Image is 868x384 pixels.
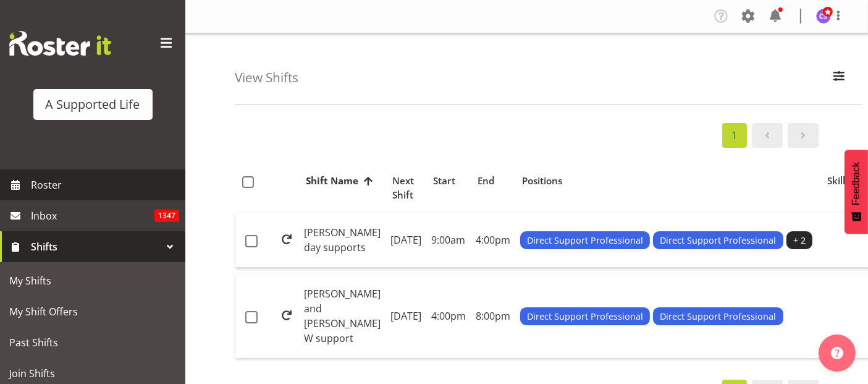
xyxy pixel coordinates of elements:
[9,364,176,383] span: Join Shifts
[31,237,161,256] span: Shifts
[816,9,831,23] img: chloe-spackman5858.jpg
[9,271,176,290] span: My Shifts
[9,31,111,56] img: Rosterit website logo
[9,302,176,321] span: My Shift Offers
[828,174,856,188] span: Skill(s)
[660,234,777,247] span: Direct Support Professional
[154,210,179,222] span: 1347
[660,310,777,323] span: Direct Support Professional
[793,234,806,247] span: + 2
[46,95,140,114] div: A Supported Life
[299,213,386,268] td: [PERSON_NAME] day supports
[3,265,182,296] a: My Shifts
[426,213,471,268] td: 9:00am
[527,234,643,247] span: Direct Support Professional
[478,174,494,188] span: End
[31,207,154,225] span: Inbox
[845,150,868,234] button: Feedback - Show survey
[9,333,176,352] span: Past Shifts
[851,162,862,205] span: Feedback
[831,347,843,359] img: help-xxl-2.png
[3,327,182,358] a: Past Shifts
[471,274,515,358] td: 8:00pm
[31,176,179,194] span: Roster
[299,274,386,358] td: [PERSON_NAME] and [PERSON_NAME] W support
[235,70,298,85] h4: View Shifts
[392,174,419,202] span: Next Shift
[3,296,182,327] a: My Shift Offers
[306,174,358,188] span: Shift Name
[826,64,852,92] button: Filter Employees
[426,274,471,358] td: 4:00pm
[386,274,426,358] td: [DATE]
[386,213,426,268] td: [DATE]
[527,310,643,323] span: Direct Support Professional
[471,213,515,268] td: 4:00pm
[522,174,562,188] span: Positions
[433,174,455,188] span: Start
